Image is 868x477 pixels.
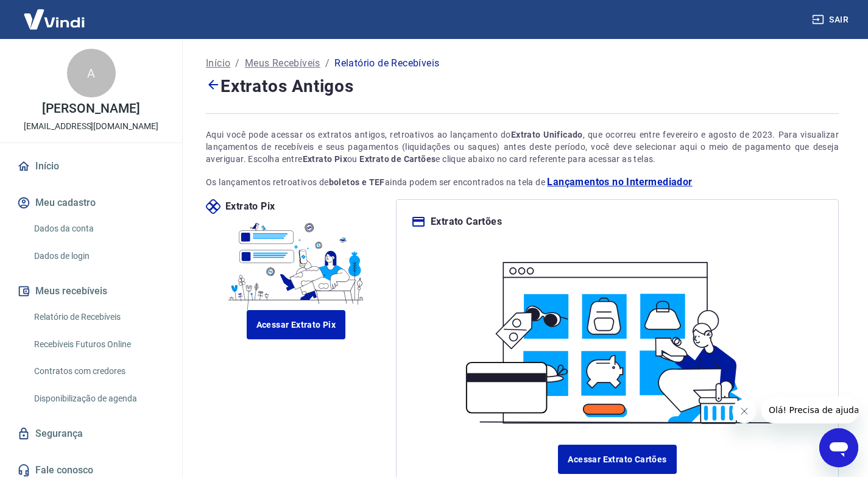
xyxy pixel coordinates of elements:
span: Olá! Precisa de ajuda? [7,9,102,18]
a: Segurança [15,420,168,447]
iframe: Mensagem da empresa [761,397,858,423]
strong: boletos e TEF [329,177,385,187]
a: Acessar Extrato Pix [247,310,346,339]
p: [PERSON_NAME] [42,102,139,115]
img: ilustracard.1447bf24807628a904eb562bb34ea6f9.svg [453,244,783,430]
a: Recebíveis Futuros Online [29,332,168,357]
p: / [325,56,330,71]
p: / [235,56,239,71]
p: Extrato Cartões [431,214,502,229]
iframe: Botão para abrir a janela de mensagens [819,428,858,467]
button: Meus recebíveis [15,278,168,305]
a: Meus Recebíveis [245,56,320,71]
button: Meu cadastro [15,189,168,216]
a: Relatório de Recebíveis [29,305,168,330]
h4: Extratos Antigos [206,73,839,99]
p: [EMAIL_ADDRESS][DOMAIN_NAME] [24,120,158,133]
a: Início [15,153,168,180]
a: Início [206,56,230,71]
strong: Extrato de Cartões [359,154,436,164]
a: Acessar Extrato Cartões [558,445,676,474]
a: Disponibilização de agenda [29,386,168,411]
div: Aqui você pode acessar os extratos antigos, retroativos ao lançamento do , que ocorreu entre feve... [206,129,839,165]
a: Dados da conta [29,216,168,241]
div: A [67,49,116,97]
img: ilustrapix.38d2ed8fdf785898d64e9b5bf3a9451d.svg [224,214,369,310]
strong: Extrato Unificado [511,130,583,140]
p: Relatório de Recebíveis [334,56,439,71]
strong: Extrato Pix [303,154,347,164]
iframe: Fechar mensagem [732,399,757,423]
a: Contratos com credores [29,359,168,384]
a: Lançamentos no Intermediador [547,175,692,189]
p: Os lançamentos retroativos de ainda podem ser encontrados na tela de [206,175,839,189]
p: Extrato Pix [225,199,275,214]
img: Vindi [15,1,94,38]
button: Sair [810,9,853,31]
a: Dados de login [29,244,168,269]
